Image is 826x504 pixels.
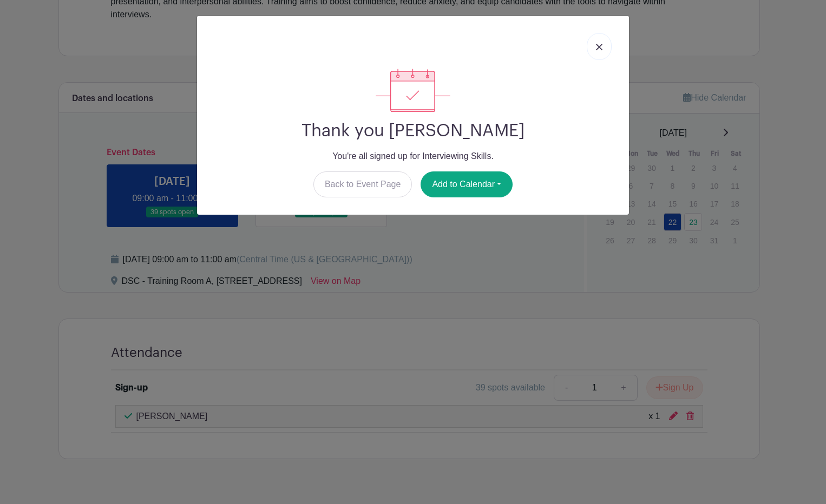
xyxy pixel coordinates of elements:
[206,121,620,141] h2: Thank you [PERSON_NAME]
[596,44,602,50] img: close_button-5f87c8562297e5c2d7936805f587ecaba9071eb48480494691a3f1689db116b3.svg
[313,171,412,197] a: Back to Event Page
[421,171,513,197] button: Add to Calendar
[206,150,620,163] p: You're all signed up for Interviewing Skills.
[376,69,450,112] img: signup_complete-c468d5dda3e2740ee63a24cb0ba0d3ce5d8a4ecd24259e683200fb1569d990c8.svg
